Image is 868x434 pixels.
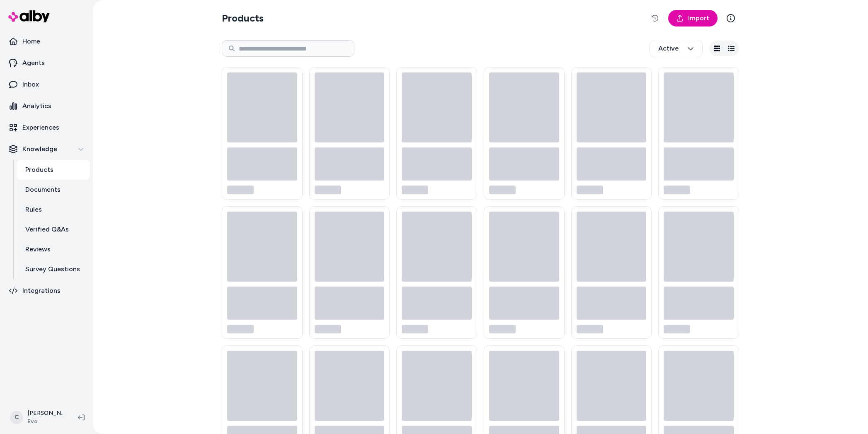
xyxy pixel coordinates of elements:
p: Inbox [22,80,39,89]
a: Products [17,160,90,180]
a: Agents [3,53,90,73]
p: [PERSON_NAME] [27,409,65,417]
p: Analytics [22,101,51,111]
p: Experiences [22,123,59,133]
img: alby Logo [8,10,50,22]
span: Evo [27,417,65,426]
a: Documents [17,180,90,200]
p: Verified Q&As [25,224,69,234]
button: C[PERSON_NAME]Evo [5,404,71,431]
span: C [10,411,23,424]
a: Survey Questions [17,259,90,279]
button: Active [650,40,703,57]
h2: Products [222,12,264,25]
a: Inbox [3,75,90,94]
a: Experiences [3,118,90,137]
a: Verified Q&As [17,219,90,239]
p: Products [25,165,53,175]
a: Import [668,10,718,27]
a: Reviews [17,239,90,259]
p: Home [22,36,40,46]
a: Analytics [3,96,90,116]
a: Rules [17,200,90,219]
button: Knowledge [3,139,90,159]
a: Home [3,31,90,51]
p: Rules [25,205,42,215]
p: Documents [25,185,61,195]
span: Import [688,13,709,23]
p: Reviews [25,244,51,254]
p: Integrations [22,286,61,296]
a: Integrations [3,281,90,301]
p: Knowledge [22,144,57,154]
p: Survey Questions [25,264,80,274]
p: Agents [22,58,45,68]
